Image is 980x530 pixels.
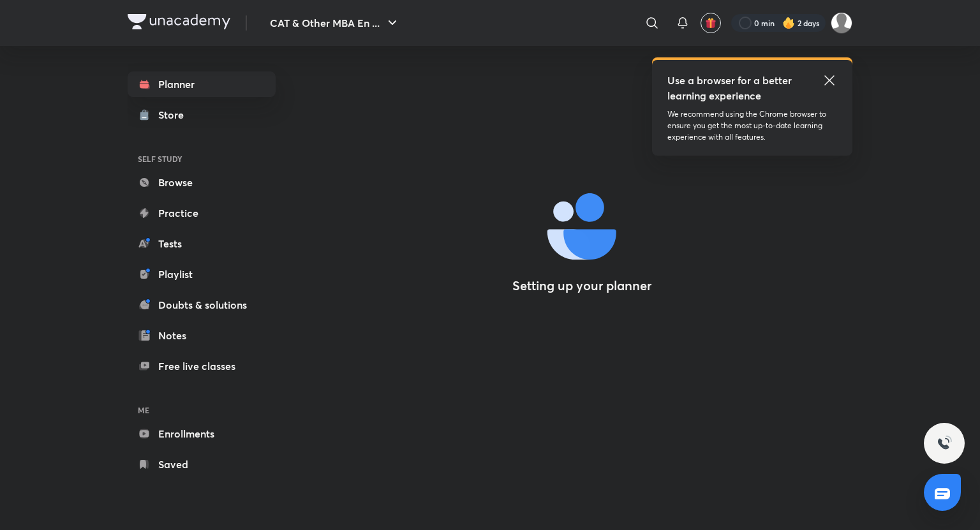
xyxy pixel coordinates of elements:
a: Playlist [128,261,276,287]
img: ttu [937,436,952,451]
h5: Use a browser for a better learning experience [667,73,794,103]
a: Doubts & solutions [128,292,276,318]
div: Store [158,107,191,122]
a: Practice [128,200,276,226]
a: Planner [128,71,276,97]
a: Store [128,102,276,128]
p: We recommend using the Chrome browser to ensure you get the most up-to-date learning experience w... [667,108,837,143]
img: avatar [705,17,716,29]
button: CAT & Other MBA En ... [262,10,408,36]
img: Company Logo [128,14,230,29]
a: Free live classes [128,353,276,379]
h4: Setting up your planner [512,278,651,293]
a: Tests [128,231,276,256]
a: Enrollments [128,421,276,446]
a: Company Logo [128,14,230,33]
button: avatar [701,13,721,33]
img: Nitin [831,12,852,34]
a: Browse [128,170,276,195]
h6: SELF STUDY [128,148,276,170]
a: Saved [128,452,276,477]
h6: ME [128,399,276,421]
a: Notes [128,323,276,348]
img: streak [782,17,795,29]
